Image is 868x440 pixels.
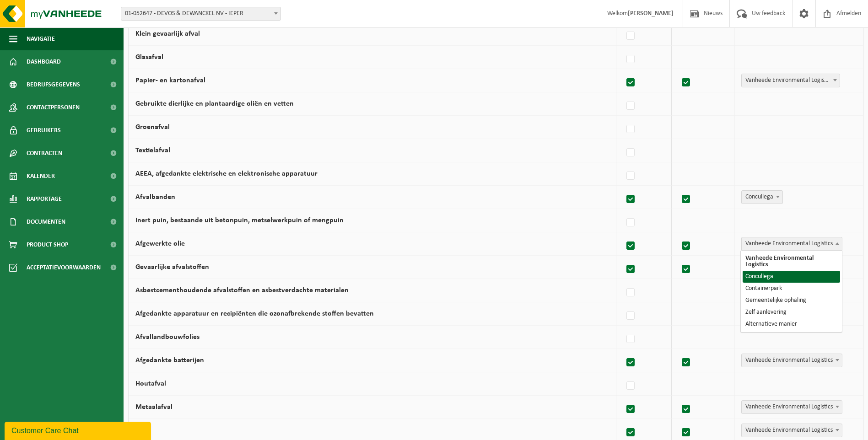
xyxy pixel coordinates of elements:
span: Navigatie [27,27,55,50]
span: Vanheede Environmental Logistics [742,237,842,250]
li: Concullega [743,271,840,283]
label: AEEA, afgedankte elektrische en elektronische apparatuur [135,170,318,177]
span: Dashboard [27,50,61,73]
label: Gevaarlijke afvalstoffen [135,263,209,271]
li: Vanheede Environmental Logistics [743,252,840,271]
span: Bedrijfsgegevens [27,73,80,96]
li: Gemeentelijke ophaling [743,295,840,306]
label: Metaalafval [135,403,173,411]
span: Rapportage [27,188,62,210]
span: Vanheede Environmental Logistics [742,354,842,367]
span: Vanheede Environmental Logistics [741,237,842,251]
span: 01-052647 - DEVOS & DEWANCKEL NV - IEPER [121,7,280,20]
label: Inert puin, bestaande uit betonpuin, metselwerkpuin of mengpuin [135,217,344,224]
label: Afvalbanden [135,193,175,201]
span: Contactpersonen [27,96,80,119]
span: Concullega [742,191,782,204]
span: Acceptatievoorwaarden [27,256,101,279]
li: Containerpark [743,283,840,295]
span: Vanheede Environmental Logistics [742,401,842,413]
span: 01-052647 - DEVOS & DEWANCKEL NV - IEPER [121,7,281,21]
span: Kalender [27,165,55,188]
label: Afgedankte batterijen [135,357,204,364]
span: Vanheede Environmental Logistics [741,400,842,414]
span: Gebruikers [27,119,61,142]
label: Afvallandbouwfolies [135,333,199,341]
label: Papier- en kartonafval [135,77,205,84]
span: Vanheede Environmental Logistics [741,354,842,367]
iframe: chat widget [5,420,153,440]
span: Contracten [27,142,62,165]
strong: [PERSON_NAME] [628,10,674,17]
label: Glasafval [135,54,163,61]
span: Vanheede Environmental Logistics [741,424,842,437]
span: Vanheede Environmental Logistics [742,74,840,87]
label: Asbestcementhoudende afvalstoffen en asbestverdachte materialen [135,287,349,294]
label: Gebruikte dierlijke en plantaardige oliën en vetten [135,100,294,107]
span: Concullega [741,190,783,204]
li: Zelf aanlevering [743,306,840,318]
label: Groenafval [135,123,170,131]
label: Afgedankte apparatuur en recipiënten die ozonafbrekende stoffen bevatten [135,310,374,317]
span: Product Shop [27,233,68,256]
label: Klein gevaarlijk afval [135,30,200,38]
li: Alternatieve manier [743,318,840,330]
label: Afgewerkte olie [135,240,185,247]
label: Houtafval [135,380,166,387]
span: Vanheede Environmental Logistics [742,424,842,437]
label: Textielafval [135,147,170,154]
span: Vanheede Environmental Logistics [741,74,840,87]
span: Documenten [27,210,65,233]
